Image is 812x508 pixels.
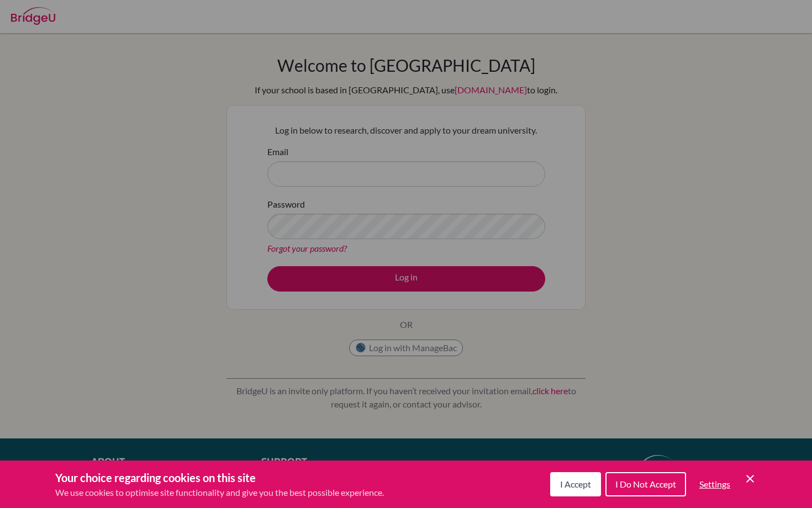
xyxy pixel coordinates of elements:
[560,479,591,489] span: I Accept
[55,469,384,486] h3: Your choice regarding cookies on this site
[699,479,730,489] span: Settings
[744,472,757,485] button: Save and close
[550,472,601,496] button: I Accept
[605,472,686,496] button: I Do Not Accept
[615,479,676,489] span: I Do Not Accept
[55,486,384,499] p: We use cookies to optimise site functionality and give you the best possible experience.
[690,473,739,495] button: Settings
